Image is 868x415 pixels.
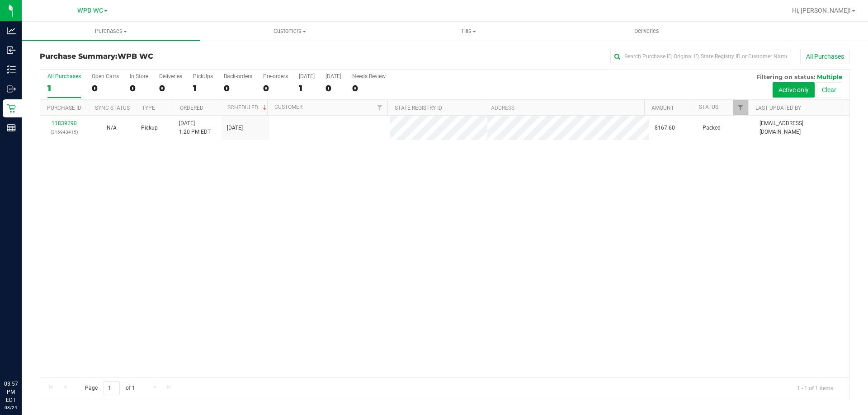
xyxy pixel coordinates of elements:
[703,124,721,132] span: Packed
[141,124,158,132] span: Pickup
[263,83,288,93] div: 0
[52,120,77,126] a: 11839290
[352,73,386,79] div: Needs Review
[159,83,182,93] div: 0
[4,380,18,404] p: 03:57 PM EDT
[47,105,81,111] a: Purchase ID
[27,341,38,352] iframe: Resource center unread badge
[800,49,850,64] button: All Purchases
[130,73,148,79] div: In Store
[40,52,310,61] h3: Purchase Summary:
[7,104,16,113] inline-svg: Retail
[200,22,379,41] a: Customers
[325,83,341,93] div: 0
[22,22,200,41] a: Purchases
[92,83,119,93] div: 0
[756,73,815,80] span: Filtering on status:
[373,100,387,115] a: Filter
[227,124,243,132] span: [DATE]
[299,83,315,93] div: 1
[92,73,119,79] div: Open Carts
[773,82,815,98] button: Active only
[77,7,103,14] span: WPB WC
[816,82,842,98] button: Clear
[46,128,82,136] p: (316943415)
[651,105,674,111] a: Amount
[379,27,557,35] span: Tills
[9,343,36,370] iframe: Resource center
[759,119,844,136] span: [EMAIL_ADDRESS][DOMAIN_NAME]
[325,73,341,79] div: [DATE]
[7,46,16,55] inline-svg: Inbound
[263,73,288,79] div: Pre-orders
[104,381,120,395] input: 1
[130,83,148,93] div: 0
[77,381,142,395] span: Page of 1
[792,7,851,14] span: Hi, [PERSON_NAME]!
[699,104,718,110] a: Status
[224,83,252,93] div: 0
[733,100,748,115] a: Filter
[159,73,182,79] div: Deliveries
[107,125,117,131] span: Not Applicable
[7,65,16,74] inline-svg: Inventory
[22,27,200,35] span: Purchases
[47,73,81,79] div: All Purchases
[755,105,801,111] a: Last Updated By
[107,124,117,132] button: N/A
[395,105,442,111] a: State Registry ID
[7,84,16,93] inline-svg: Outbound
[655,124,675,132] span: $167.60
[95,105,130,111] a: Sync Status
[227,104,269,111] a: Scheduled
[299,73,315,79] div: [DATE]
[7,26,16,35] inline-svg: Analytics
[179,119,211,136] span: [DATE] 1:20 PM EDT
[622,27,671,35] span: Deliveries
[484,100,644,116] th: Address
[193,83,213,93] div: 1
[201,27,378,35] span: Customers
[379,22,557,41] a: Tills
[557,22,736,41] a: Deliveries
[47,83,81,93] div: 1
[610,50,791,63] input: Search Purchase ID, Original ID, State Registry ID or Customer Name...
[790,381,840,395] span: 1 - 1 of 1 items
[817,73,842,80] span: Multiple
[352,83,386,93] div: 0
[4,404,18,411] p: 08/24
[193,73,213,79] div: PickUps
[118,52,153,61] span: WPB WC
[224,73,252,79] div: Back-orders
[274,104,302,110] a: Customer
[142,105,155,111] a: Type
[180,105,203,111] a: Ordered
[7,123,16,132] inline-svg: Reports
